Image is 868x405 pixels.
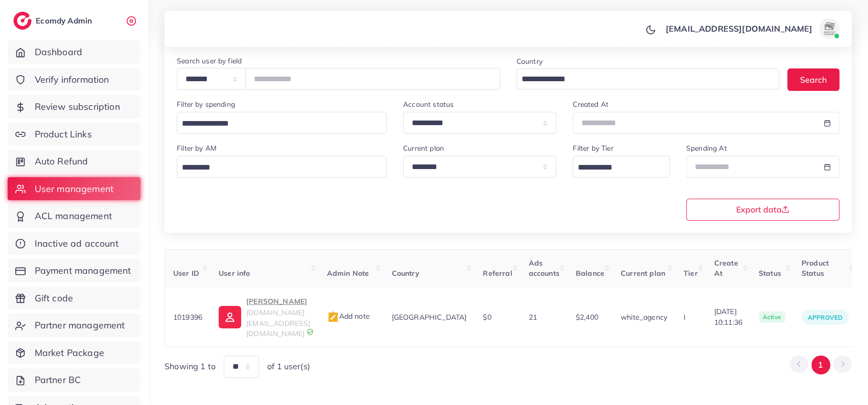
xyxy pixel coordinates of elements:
[35,237,119,250] span: Inactive ad account
[686,199,839,221] button: Export data
[8,95,140,118] a: Review subscription
[8,204,140,228] a: ACL management
[573,99,608,109] label: Created At
[219,295,310,339] a: [PERSON_NAME][DOMAIN_NAME][EMAIL_ADDRESS][DOMAIN_NAME]
[483,269,512,278] span: Referral
[8,150,140,173] a: Auto Refund
[392,313,467,322] span: [GEOGRAPHIC_DATA]
[267,361,310,372] span: of 1 user(s)
[660,18,843,39] a: [EMAIL_ADDRESS][DOMAIN_NAME]avatar
[819,18,839,39] img: avatar
[35,346,104,360] span: Market Package
[802,258,829,278] span: Product Status
[529,258,559,278] span: Ads accounts
[789,355,852,374] ul: Pagination
[621,269,665,278] span: Current plan
[35,182,113,196] span: User management
[35,128,92,141] span: Product Links
[8,177,140,201] a: User management
[517,56,543,66] label: Country
[327,311,339,323] img: admin_note.cdd0b510.svg
[246,295,310,307] p: [PERSON_NAME]
[517,68,780,89] div: Search for option
[8,314,140,337] a: Partner management
[8,232,140,255] a: Inactive ad account
[13,12,95,30] a: logoEcomdy Admin
[714,258,738,278] span: Create At
[35,45,82,59] span: Dashboard
[165,361,216,372] span: Showing 1 to
[8,259,140,282] a: Payment management
[178,116,373,132] input: Search for option
[574,160,656,176] input: Search for option
[219,306,241,328] img: ic-user-info.36bf1079.svg
[684,269,698,278] span: Tier
[35,73,109,86] span: Verify information
[177,143,217,153] label: Filter by AM
[177,156,387,178] div: Search for option
[246,308,310,338] span: [DOMAIN_NAME][EMAIL_ADDRESS][DOMAIN_NAME]
[13,12,32,30] img: logo
[35,100,120,113] span: Review subscription
[403,143,444,153] label: Current plan
[684,313,686,322] span: I
[576,313,598,322] span: $2,400
[36,16,95,26] h2: Ecomdy Admin
[173,313,202,322] span: 1019396
[8,368,140,392] a: Partner BC
[35,209,112,223] span: ACL management
[666,22,812,35] p: [EMAIL_ADDRESS][DOMAIN_NAME]
[529,313,537,322] span: 21
[178,160,373,176] input: Search for option
[714,306,742,327] span: [DATE] 10:11:36
[8,68,140,91] a: Verify information
[759,269,781,278] span: Status
[483,313,491,322] span: $0
[327,269,369,278] span: Admin Note
[576,269,604,278] span: Balance
[686,143,727,153] label: Spending At
[35,264,131,277] span: Payment management
[35,319,125,332] span: Partner management
[573,143,613,153] label: Filter by Tier
[35,292,73,305] span: Gift code
[173,269,199,278] span: User ID
[759,312,785,323] span: active
[177,99,235,109] label: Filter by spending
[621,313,667,322] span: white_agency
[8,287,140,310] a: Gift code
[787,68,839,90] button: Search
[8,40,140,64] a: Dashboard
[307,328,314,336] img: 9CAL8B2pu8EFxCJHYAAAAldEVYdGRhdGU6Y3JlYXRlADIwMjItMTItMDlUMDQ6NTg6MzkrMDA6MDBXSlgLAAAAJXRFWHRkYXR...
[35,373,81,387] span: Partner BC
[573,156,670,178] div: Search for option
[392,269,419,278] span: Country
[736,205,789,213] span: Export data
[811,355,830,374] button: Go to page 1
[219,269,250,278] span: User info
[177,56,242,66] label: Search user by field
[808,314,842,321] span: approved
[8,341,140,365] a: Market Package
[327,312,370,321] span: Add note
[403,99,454,109] label: Account status
[8,123,140,146] a: Product Links
[35,155,88,168] span: Auto Refund
[518,72,766,87] input: Search for option
[177,112,387,134] div: Search for option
